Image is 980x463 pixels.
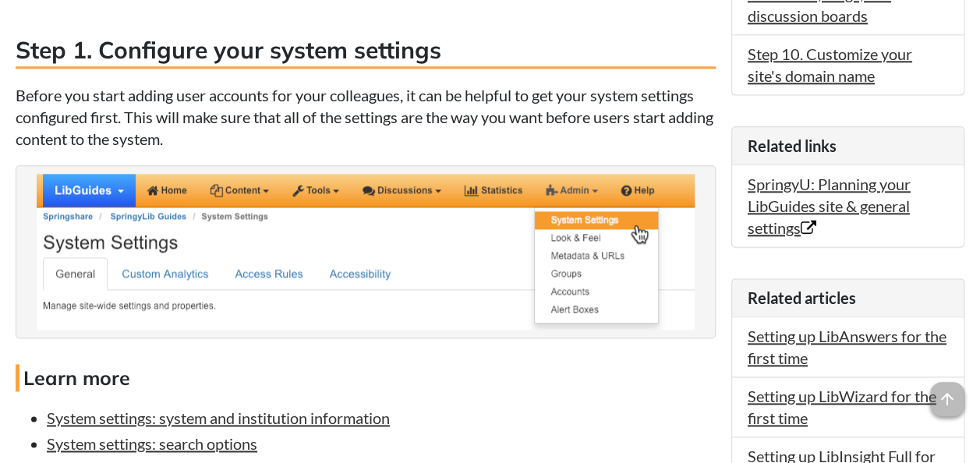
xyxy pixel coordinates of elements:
[16,34,716,69] h3: Step 1. Configure your system settings
[930,382,964,416] span: arrow_upward
[47,434,257,453] a: System settings: search options
[930,383,964,402] a: arrow_upward
[47,408,390,427] a: System settings: system and institution information
[37,174,695,330] img: The System Settings page
[748,387,936,427] a: Setting up LibWizard for the first time
[16,364,716,391] h4: Learn more
[16,84,716,150] p: Before you start adding user accounts for your colleagues, it can be helpful to get your system s...
[748,175,911,237] a: SpringyU: Planning your LibGuides site & general settings
[748,327,946,367] a: Setting up LibAnswers for the first time
[748,288,856,307] span: Related articles
[748,44,912,85] a: Step 10. Customize your site's domain name
[748,136,837,155] span: Related links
